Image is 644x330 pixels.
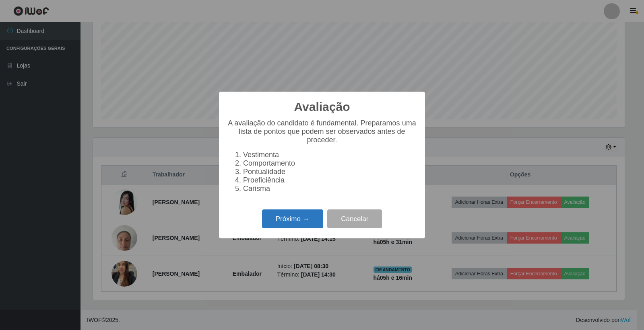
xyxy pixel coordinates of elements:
li: Pontualidade [243,168,417,176]
li: Proeficiência [243,176,417,184]
li: Carisma [243,184,417,193]
li: Comportamento [243,159,417,168]
p: A avaliação do candidato é fundamental. Preparamos uma lista de pontos que podem ser observados a... [227,119,417,144]
li: Vestimenta [243,151,417,159]
button: Cancelar [327,209,382,228]
h2: Avaliação [294,100,350,114]
button: Próximo → [262,209,323,228]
